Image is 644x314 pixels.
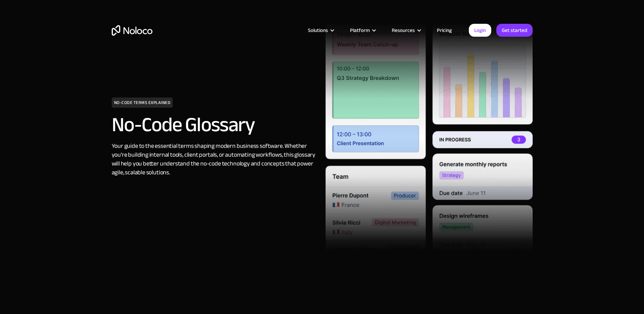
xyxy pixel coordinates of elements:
a: home [112,25,152,36]
a: Get started [496,24,533,37]
div: Resources [383,26,428,35]
div: Platform [350,26,370,35]
a: Pricing [428,26,460,35]
div: Resources [392,26,415,35]
div: Platform [342,26,383,35]
div: Solutions [299,26,342,35]
h1: NO-CODE TERMS EXPLAINED [112,98,173,108]
a: Login [469,24,491,37]
div: Solutions [308,26,328,35]
div: Your guide to the essential terms shaping modern business software. Whether you're building inter... [112,142,319,177]
h2: No-Code Glossary [112,115,319,135]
